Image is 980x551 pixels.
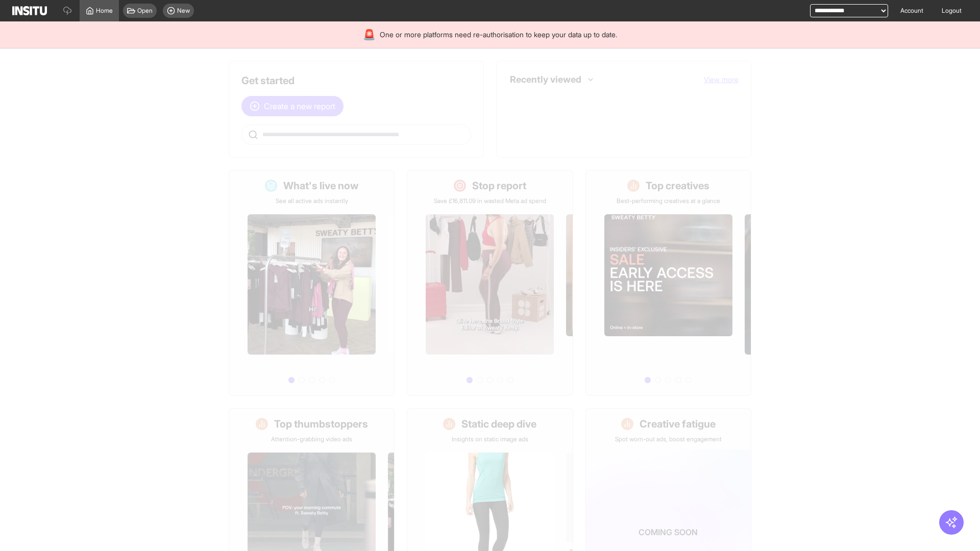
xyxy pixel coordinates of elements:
span: Home [96,7,113,15]
img: Logo [12,6,47,15]
span: One or more platforms need re-authorisation to keep your data up to date. [380,30,617,40]
span: Open [137,7,153,15]
div: 🚨 [363,28,376,42]
span: New [177,7,190,15]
